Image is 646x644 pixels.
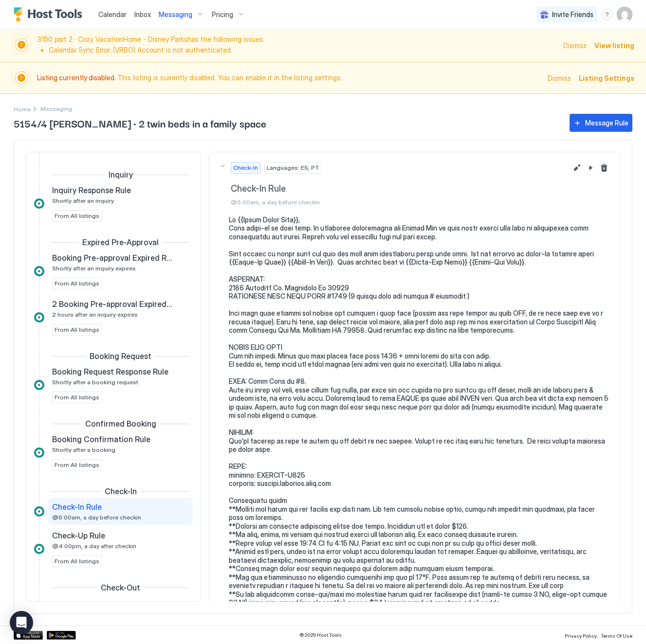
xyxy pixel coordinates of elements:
span: From All listings [55,325,99,334]
span: Check-In Rule [52,502,102,512]
span: Check-Out [101,583,140,592]
span: Shortly after a booking request [52,378,138,386]
span: From All listings [55,212,99,220]
span: 2 hours after an inquiry expires [52,311,138,318]
span: Expired Pre-Approval [82,237,159,247]
span: Calendar [98,10,127,18]
div: View listing [594,40,634,51]
div: User profile [617,7,632,22]
span: @6:00am, a day before checkin [231,198,567,206]
span: Booking Confirmation Rule [52,434,150,444]
span: Confirmed Booking [85,419,156,429]
span: Booking Pre-approval Expired Rule [52,253,173,263]
button: Delete message rule [598,162,610,174]
a: Terms Of Use [601,630,632,640]
span: From All listings [55,393,99,402]
span: Check-In Rule [231,183,567,195]
span: Messaging [159,10,192,19]
span: @4:00pm, a day after checkin [52,542,136,550]
span: 3150 part 2 · Cozy VacationHome - Disney Parks has the following issues: [37,35,557,56]
span: Pricing [212,10,233,19]
span: 5154/4 [PERSON_NAME] · 2 twin beds in a family space [14,116,560,130]
a: Host Tools Logo [14,7,87,22]
span: From All listings [55,461,99,469]
span: Shortly after an inquiry expires [52,265,136,272]
a: Calendar [98,9,127,19]
span: Home [14,106,31,113]
button: Check-InLanguages: ES, PTCheck-In Rule@6:00am, a day before checkinEdit message rulePause Message... [209,152,620,215]
div: Dismiss [563,40,587,51]
span: 2 Booking Pre-approval Expired Rule [52,299,173,309]
span: From All listings [55,279,99,288]
span: Booking Request [90,351,151,361]
div: Breadcrumb [14,104,31,114]
span: Check-In [233,163,258,172]
div: Dismiss [548,73,571,83]
span: Check-In [105,486,137,496]
a: App Store [14,631,43,640]
span: Listing currently disabled. [37,73,117,82]
div: menu [601,9,613,20]
button: Pause Message Rule [585,162,596,174]
span: Invite Friends [552,10,593,19]
div: Message Rule [585,118,628,128]
div: Open Intercom Messenger [10,611,33,634]
li: Calendar Sync Error: (VRBO) Account is not authenticated. [49,46,557,54]
span: Languages: ES, PT [267,163,319,172]
a: Privacy Policy [565,630,597,640]
span: Inquiry [109,170,133,179]
a: Google Play Store [47,631,76,640]
a: Inbox [134,9,151,19]
span: Shortly after an inquiry [52,197,114,204]
span: Check-Up Rule [52,531,105,540]
a: Home [14,104,31,114]
span: @6:00am, a day before checkin [52,514,141,521]
span: This listing is currently disabled. You can enable it in the listing settings. [37,73,542,82]
span: Inbox [134,10,151,18]
span: Privacy Policy [565,633,597,639]
button: Edit message rule [571,162,583,174]
span: Terms Of Use [601,633,632,639]
span: Booking Request Response Rule [52,367,168,376]
div: Listing Settings [579,73,634,83]
span: Breadcrumb [40,105,72,112]
button: Message Rule [570,114,632,132]
span: Shortly after a booking [52,446,115,453]
span: © 2025 Host Tools [299,632,342,638]
span: Inquiry Response Rule [52,185,131,195]
span: From All listings [55,557,99,566]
